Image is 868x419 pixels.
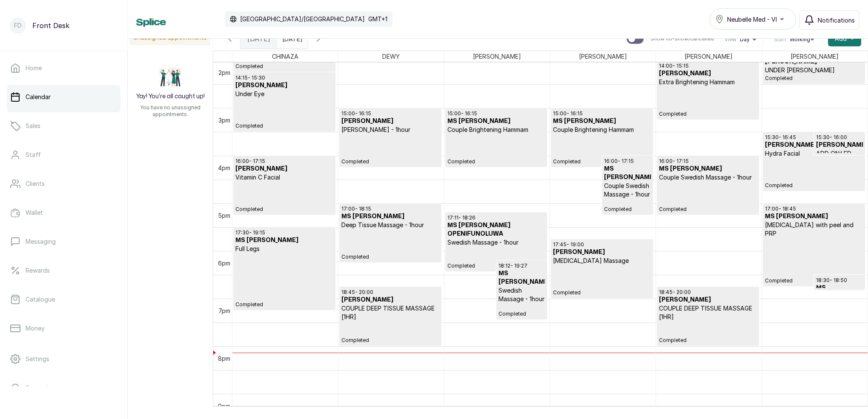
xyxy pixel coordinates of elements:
[7,201,120,225] a: Wallet
[241,29,277,48] div: [DATE]
[26,151,41,159] p: Staff
[659,173,756,182] p: Couple Swedish Massage - 1hour
[7,347,120,371] a: Settings
[217,306,232,315] div: 7pm
[7,288,120,311] a: Catalogue
[725,36,759,43] button: ViewDay
[835,34,847,43] span: Add
[341,296,439,304] h3: [PERSON_NAME]
[816,284,863,301] h3: MS [PERSON_NAME]
[765,66,863,74] p: UNDER [PERSON_NAME]
[816,141,863,149] h3: [PERSON_NAME]
[341,117,439,125] h3: [PERSON_NAME]
[650,35,714,42] p: Show no-show/cancelled
[216,402,232,410] div: 9pm
[604,182,651,199] p: Couple Swedish Massage - 1hour
[216,259,232,268] div: 6pm
[7,316,120,340] a: Money
[447,238,545,247] p: Swedish Massage - 1hour
[659,69,756,78] h3: [PERSON_NAME]
[235,81,333,90] h3: [PERSON_NAME]
[765,205,863,212] p: 17:00 - 18:45
[235,98,333,129] p: Completed
[235,229,333,236] p: 17:30 - 19:15
[341,205,439,212] p: 17:00 - 18:15
[447,247,545,269] p: Completed
[26,295,55,304] p: Catalogue
[235,245,333,253] p: Full Legs
[553,117,650,125] h3: MS [PERSON_NAME]
[765,221,863,238] p: [MEDICAL_DATA] with peel and PRP
[727,15,777,24] span: Neubelle Med - VI
[447,221,545,238] h3: MS [PERSON_NAME] OPENIFUNOLUWA
[765,149,863,158] p: Hydra Facial
[216,211,232,220] div: 5pm
[136,92,205,101] h2: Yay! You’re all caught up!
[740,36,750,43] span: Day
[216,163,232,172] div: 4pm
[498,303,545,317] p: Completed
[447,110,545,117] p: 15:00 - 16:15
[765,238,863,284] p: Completed
[26,208,43,217] p: Wallet
[341,134,439,165] p: Completed
[659,165,756,173] h3: MS [PERSON_NAME]
[341,304,439,321] p: COUPLE DEEP TISSUE MASSAGE [1HR]
[659,63,756,69] p: 14:00 - 15:15
[14,21,22,30] p: FD
[447,125,545,134] p: Couple Brightening Hammam
[7,376,120,400] a: Support
[553,241,650,248] p: 17:45 - 19:00
[7,143,120,167] a: Staff
[247,34,270,44] span: [DATE]
[659,158,756,165] p: 16:00 - 17:15
[7,172,120,196] a: Clients
[217,116,232,125] div: 3pm
[7,114,120,138] a: Sales
[235,90,333,98] p: Under Eye
[7,230,120,254] a: Messaging
[774,36,817,43] button: StaffWorking
[235,158,333,165] p: 16:00 - 17:15
[341,289,439,296] p: 18:45 - 20:00
[765,141,863,149] h3: [PERSON_NAME]
[789,51,840,62] span: [PERSON_NAME]
[341,212,439,221] h3: MS [PERSON_NAME]
[216,354,232,363] div: 8pm
[765,74,863,82] p: Completed
[26,237,56,246] p: Messaging
[683,51,734,62] span: [PERSON_NAME]
[235,236,333,245] h3: MS [PERSON_NAME]
[26,93,51,101] p: Calendar
[341,229,439,260] p: Completed
[26,180,45,188] p: Clients
[659,321,756,344] p: Completed
[790,36,810,43] span: Working
[816,134,863,141] p: 15:30 - 16:00
[235,173,333,182] p: Vitamin C Facial
[368,15,387,23] p: GMT+1
[659,304,756,321] p: COUPLE DEEP TISSUE MASSAGE [1HR]
[659,296,756,304] h3: [PERSON_NAME]
[604,199,651,213] p: Completed
[498,269,545,286] h3: MS [PERSON_NAME]
[341,110,439,117] p: 15:00 - 16:15
[447,214,545,221] p: 17:11 - 18:26
[26,64,42,72] p: Home
[381,51,401,62] span: DEWY
[133,104,208,118] p: You have no unassigned appointments.
[818,16,855,25] span: Notifications
[26,384,49,392] p: Support
[32,20,69,31] p: Front Desk
[341,321,439,344] p: Completed
[765,134,863,141] p: 15:30 - 16:45
[553,125,650,134] p: Couple Brightening Hammam
[765,212,863,221] h3: MS [PERSON_NAME]
[235,182,333,213] p: Completed
[659,86,756,117] p: Completed
[471,51,523,62] span: [PERSON_NAME]
[447,134,545,165] p: Completed
[498,262,545,269] p: 18:12 - 19:27
[604,158,651,165] p: 16:00 - 17:15
[235,253,333,308] p: Completed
